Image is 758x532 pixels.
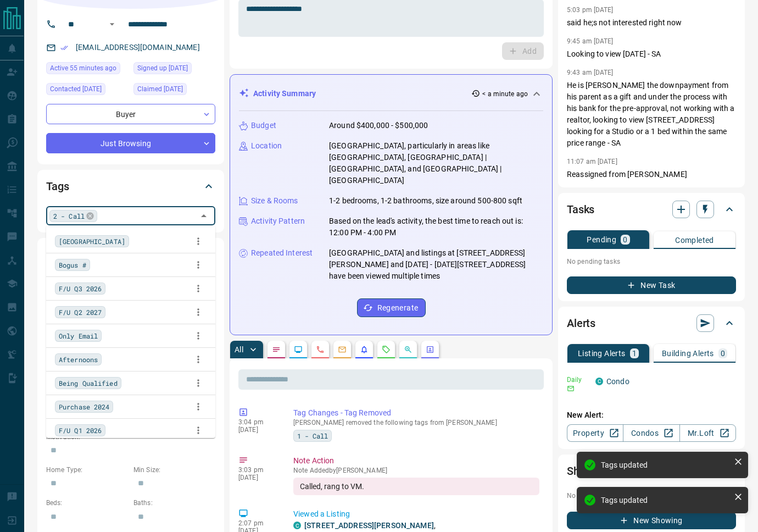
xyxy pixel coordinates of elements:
svg: Emails [338,345,347,354]
div: Tasks [567,196,736,223]
p: 9:43 am [DATE] [567,69,614,76]
h2: Tags [46,178,69,195]
p: He is [PERSON_NAME] the downpayment from his parent as a gift and under the process with his bank... [567,80,736,149]
p: Note Added by [PERSON_NAME] [293,467,539,474]
svg: Listing Alerts [360,345,369,354]
p: Listing Alerts [578,350,626,357]
p: Viewed a Listing [293,508,539,520]
div: Activity Summary< a minute ago [239,84,543,104]
span: F/U Q3 2026 [59,283,102,294]
p: All [235,346,243,353]
a: Condo [606,377,629,386]
p: No showings booked [567,491,736,501]
p: Looking to view [DATE] - SA [567,48,736,60]
div: Tue Apr 16 2024 [133,83,215,98]
p: 9:45 am [DATE] [567,37,614,45]
a: [STREET_ADDRESS][PERSON_NAME] [304,521,434,530]
p: 5:03 pm [DATE] [567,6,614,14]
svg: Lead Browsing Activity [294,345,303,354]
div: Alerts [567,310,736,336]
div: Tags [46,173,215,199]
div: condos.ca [293,522,301,529]
span: Active 55 minutes ago [50,63,116,74]
h2: Alerts [567,314,595,332]
div: Fri Oct 06 2017 [133,62,215,77]
p: Size & Rooms [251,195,298,207]
span: 1 - Call [297,430,328,441]
p: Note Action [293,455,539,467]
p: 3:03 pm [238,466,277,474]
p: No pending tasks [567,253,736,270]
p: Based on the lead's activity, the best time to reach out is: 12:00 PM - 4:00 PM [329,215,543,239]
a: Condos [623,424,679,442]
div: Called, rang to VM. [293,478,539,495]
p: < a minute ago [482,89,528,99]
h2: Showings [567,462,614,480]
p: Daily [567,375,589,385]
a: Mr.Loft [679,424,736,442]
h2: Tasks [567,201,594,218]
div: Tags updated [601,496,729,505]
p: 11:07 am [DATE] [567,158,617,165]
span: Purchase 2024 [59,401,109,412]
p: [PERSON_NAME] removed the following tags from [PERSON_NAME] [293,419,539,426]
button: Close [196,208,211,224]
div: Tags updated [601,461,729,469]
span: F/U Q1 2026 [59,425,102,436]
p: Completed [675,236,714,244]
div: Showings [567,458,736,484]
p: Home Type: [46,465,128,475]
p: [GEOGRAPHIC_DATA], particularly in areas like [GEOGRAPHIC_DATA], [GEOGRAPHIC_DATA] | [GEOGRAPHIC_... [329,140,543,186]
p: 3:04 pm [238,418,277,426]
p: Building Alerts [662,350,714,357]
p: said he;s not interested right now [567,17,736,29]
div: Sat Sep 11 2021 [46,83,128,98]
p: Activity Pattern [251,215,305,227]
svg: Requests [382,345,391,354]
button: New Task [567,276,736,294]
p: Tag Changes - Tag Removed [293,407,539,419]
p: Min Size: [133,465,215,475]
a: Property [567,424,623,442]
div: Buyer [46,104,215,124]
p: 2:07 pm [238,519,277,527]
p: Pending [587,236,616,243]
p: 1 [632,350,637,357]
div: Wed Aug 13 2025 [46,62,128,77]
div: 2 - Call [49,210,97,222]
p: [DATE] [238,474,277,481]
p: New Alert: [567,409,736,421]
span: Being Qualified [59,378,118,389]
p: Beds: [46,498,128,508]
svg: Agent Actions [426,345,434,354]
svg: Email Verified [60,44,68,52]
button: New Showing [567,512,736,529]
svg: Opportunities [404,345,413,354]
button: Regenerate [357,298,426,317]
p: Repeated Interest [251,247,313,259]
p: Reassigned from [PERSON_NAME] [567,169,736,180]
svg: Calls [316,345,325,354]
p: [GEOGRAPHIC_DATA] and listings at [STREET_ADDRESS][PERSON_NAME] and [DATE] - [DATE][STREET_ADDRES... [329,247,543,282]
p: [DATE] [238,426,277,434]
span: Claimed [DATE] [137,84,183,95]
p: Budget [251,120,276,131]
span: Bogus # [59,259,86,270]
div: condos.ca [595,378,603,385]
span: Contacted [DATE] [50,84,102,95]
p: Around $400,000 - $500,000 [329,120,428,131]
p: Baths: [133,498,215,508]
span: [GEOGRAPHIC_DATA] [59,236,125,247]
div: Just Browsing [46,133,215,153]
span: Only Email [59,330,98,341]
p: Activity Summary [253,88,316,99]
p: 1-2 bedrooms, 1-2 bathrooms, size around 500-800 sqft [329,195,522,207]
span: Afternoons [59,354,98,365]
p: 0 [623,236,627,243]
span: Signed up [DATE] [137,63,188,74]
p: 0 [721,350,725,357]
p: Location [251,140,282,152]
span: 2 - Call [53,210,85,221]
button: Open [105,18,119,31]
svg: Notes [272,345,281,354]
